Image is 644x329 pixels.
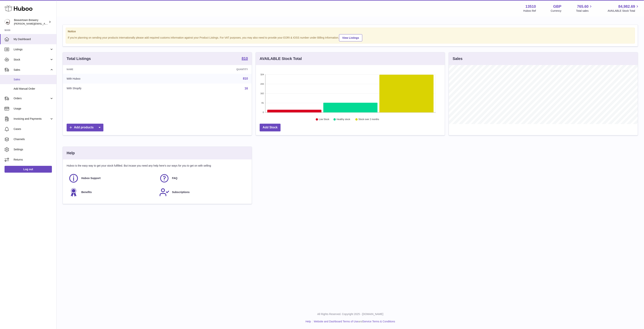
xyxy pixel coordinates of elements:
span: Listings [14,48,50,51]
strong: GBP [553,4,561,9]
span: Sales [14,78,54,81]
a: Help [305,320,311,323]
span: 84,982.69 [618,4,635,9]
a: Huboo Support [68,173,155,183]
p: Huboo is the easy way to get your stock fulfilled. But incase you need any help here's our ways f... [67,164,248,168]
img: Matthew.McCormack@beavertownbrewery.co.uk [5,19,10,25]
text: 162 [260,92,264,95]
span: My Dashboard [14,37,54,41]
span: Channels [14,137,54,141]
a: 84,982.69 AVAILABLE Stock Total [608,4,639,13]
h3: AVAILABLE Stock Total [260,56,302,61]
span: Invoicing and Payments [14,117,50,121]
th: Name [63,65,165,74]
a: Add products [67,124,103,131]
a: Log out [5,166,52,173]
span: 765.60 [577,4,589,9]
div: Huboo Ref [523,9,536,13]
text: 0 [263,111,264,113]
span: Cases [14,127,54,131]
div: If you're planning on sending your products internationally please add required customs informati... [68,34,633,41]
a: 810 [242,57,248,61]
text: 243 [260,83,264,85]
th: Quantity [165,65,252,74]
span: Usage [14,107,54,110]
a: 810 [243,77,248,80]
span: Returns [14,158,54,161]
a: 765.60 Total sales [576,4,593,13]
h3: Help [67,151,75,156]
a: Add Stock [260,124,281,131]
p: All Rights Reserved. Copyright 2025 - [DOMAIN_NAME] [60,312,641,316]
strong: Notice [68,30,633,33]
span: Total sales [576,9,593,13]
span: Stock [14,58,50,61]
a: Benefits [68,187,155,197]
a: FAQ [159,173,246,183]
span: Subscriptions [172,190,190,194]
text: 81 [262,102,264,104]
td: With Shopify [63,84,165,93]
strong: 13510 [526,4,536,9]
span: Orders [14,97,50,100]
strong: 810 [242,57,248,60]
text: Low Stock [319,118,329,121]
div: Beavertown Brewery [14,18,48,26]
a: Subscriptions [159,187,246,197]
span: AVAILABLE Stock Total [608,9,639,13]
h3: Sales [453,56,462,61]
span: Benefits [81,190,92,194]
span: Settings [14,148,54,151]
span: Huboo Support [81,176,101,180]
div: Currency [551,9,562,13]
span: [PERSON_NAME][EMAIL_ADDRESS][PERSON_NAME][DOMAIN_NAME] [14,22,96,25]
text: Stock over 2 months [359,118,379,121]
text: 324 [260,73,264,76]
a: Service Terms & Conditions [363,320,395,323]
td: With Huboo [63,74,165,84]
span: Add Manual Order [14,87,54,91]
text: Healthy stock [337,118,350,121]
span: Sales [14,68,50,72]
span: FAQ [172,176,178,180]
a: Website and Dashboard Terms of Use [314,320,358,323]
a: View Listings [339,34,362,41]
li: and [312,320,395,323]
h3: Total Listings [67,56,91,61]
a: 16 [245,87,248,90]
